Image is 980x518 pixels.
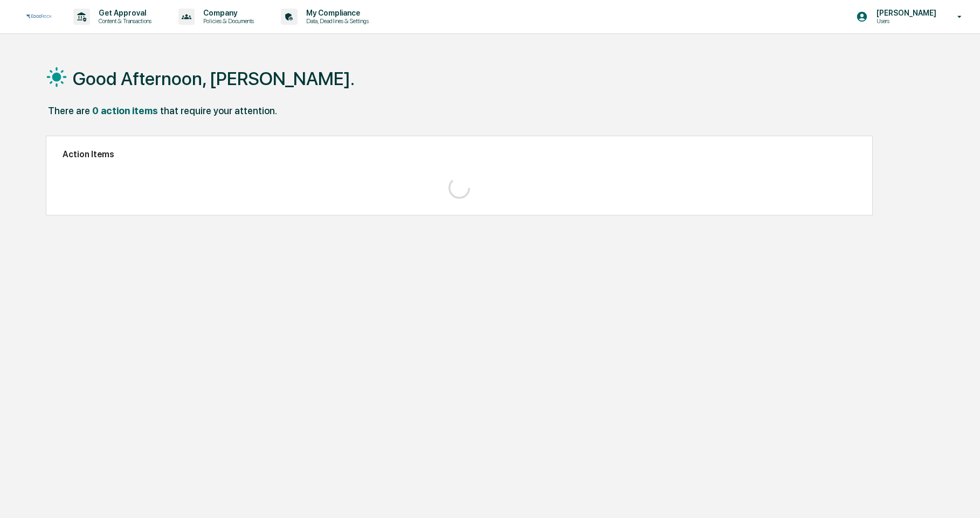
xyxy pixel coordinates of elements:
[48,105,90,116] div: There are
[90,17,157,25] p: Content & Transactions
[90,9,157,17] p: Get Approval
[195,9,259,17] p: Company
[26,13,52,20] img: logo
[160,105,277,116] div: that require your attention.
[298,17,374,25] p: Data, Deadlines & Settings
[298,9,374,17] p: My Compliance
[73,68,355,89] h1: Good Afternoon, [PERSON_NAME].
[63,149,857,159] h2: Action Items
[195,17,259,25] p: Policies & Documents
[92,105,158,116] div: 0 action items
[868,9,942,17] p: [PERSON_NAME]
[868,17,942,25] p: Users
